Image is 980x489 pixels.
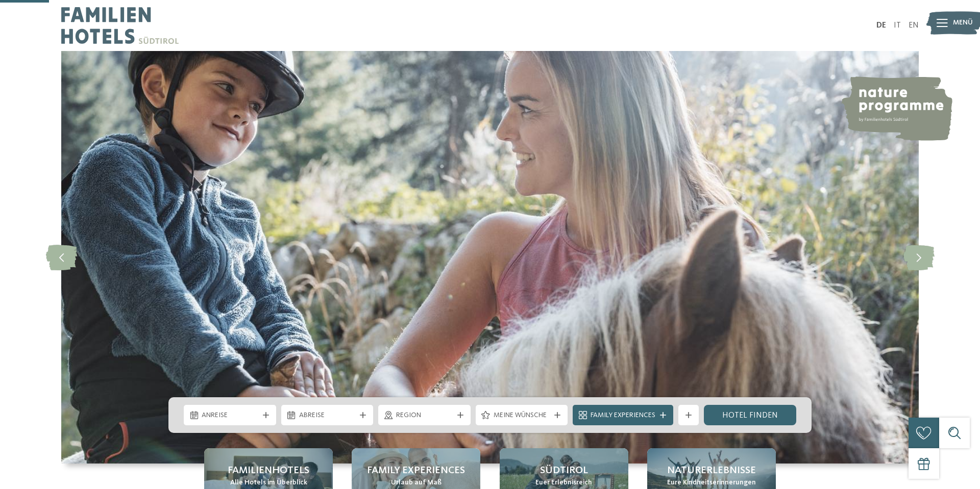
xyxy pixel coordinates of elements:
[909,21,919,30] a: EN
[667,464,756,478] span: Naturerlebnisse
[704,405,796,425] a: Hotel finden
[876,21,886,30] a: DE
[540,464,588,478] span: Südtirol
[840,76,952,141] img: nature programme by Familienhotels Südtirol
[494,410,550,421] span: Meine Wünsche
[230,478,307,488] span: Alle Hotels im Überblick
[894,21,901,30] a: IT
[202,410,258,421] span: Anreise
[396,410,453,421] span: Region
[667,478,756,488] span: Eure Kindheitserinnerungen
[228,464,309,478] span: Familienhotels
[591,410,655,421] span: Family Experiences
[535,478,592,488] span: Euer Erlebnisreich
[61,51,919,464] img: Familienhotels Südtirol: The happy family places
[367,464,465,478] span: Family Experiences
[953,18,973,28] span: Menü
[299,410,356,421] span: Abreise
[391,478,442,488] span: Urlaub auf Maß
